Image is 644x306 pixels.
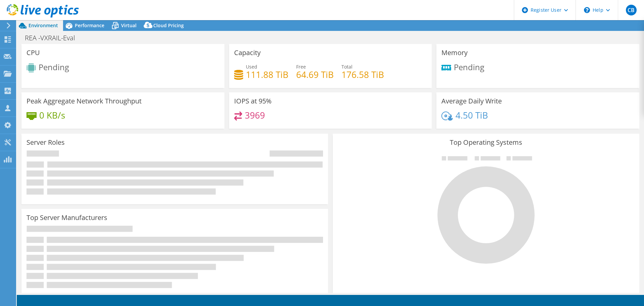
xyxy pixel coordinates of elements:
[455,112,488,119] h4: 4.50 TiB
[338,139,634,146] h3: Top Operating Systems
[341,71,384,78] h4: 176.58 TiB
[341,63,353,70] span: Total
[626,5,637,15] span: CB
[296,71,334,78] h4: 64.69 TiB
[246,71,288,78] h4: 111.88 TiB
[153,22,184,29] span: Cloud Pricing
[441,97,502,105] h3: Average Daily Write
[246,63,257,70] span: Used
[234,97,272,105] h3: IOPS at 95%
[245,112,265,119] h4: 3969
[75,22,104,29] span: Performance
[39,61,69,73] span: Pending
[26,49,40,56] h3: CPU
[234,49,261,56] h3: Capacity
[26,214,107,221] h3: Top Server Manufacturers
[441,49,468,56] h3: Memory
[454,61,484,72] span: Pending
[39,112,65,119] h4: 0 KB/s
[22,34,86,42] h1: REA -VXRAIL-Eval
[584,7,590,13] svg: \n
[29,22,58,29] span: Environment
[121,22,137,29] span: Virtual
[296,63,306,70] span: Free
[26,97,142,105] h3: Peak Aggregate Network Throughput
[26,139,65,146] h3: Server Roles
